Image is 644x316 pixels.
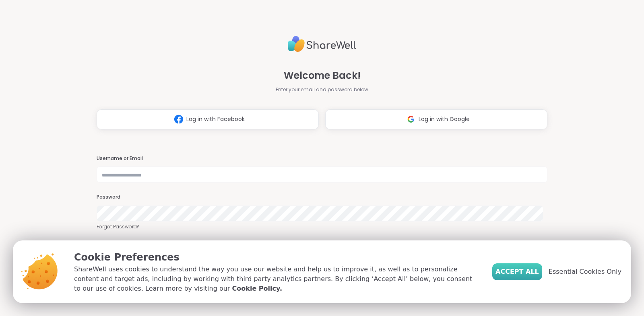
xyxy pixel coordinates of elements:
span: Welcome Back! [284,68,361,83]
a: Forgot Password? [97,223,547,230]
img: ShareWell Logomark [171,112,186,127]
img: ShareWell Logomark [403,112,419,127]
button: Accept All [492,263,542,280]
p: Cookie Preferences [74,250,479,265]
span: Log in with Google [419,115,470,123]
span: Accept All [495,267,539,277]
span: Log in with Facebook [186,115,245,123]
p: ShareWell uses cookies to understand the way you use our website and help us to improve it, as we... [74,265,479,293]
h3: Password [97,194,547,201]
a: Cookie Policy. [232,284,282,293]
span: Essential Cookies Only [549,267,621,277]
button: Log in with Google [325,109,547,129]
span: Enter your email and password below [276,86,368,93]
h3: Username or Email [97,155,547,162]
button: Log in with Facebook [97,109,319,129]
img: ShareWell Logo [288,33,356,55]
